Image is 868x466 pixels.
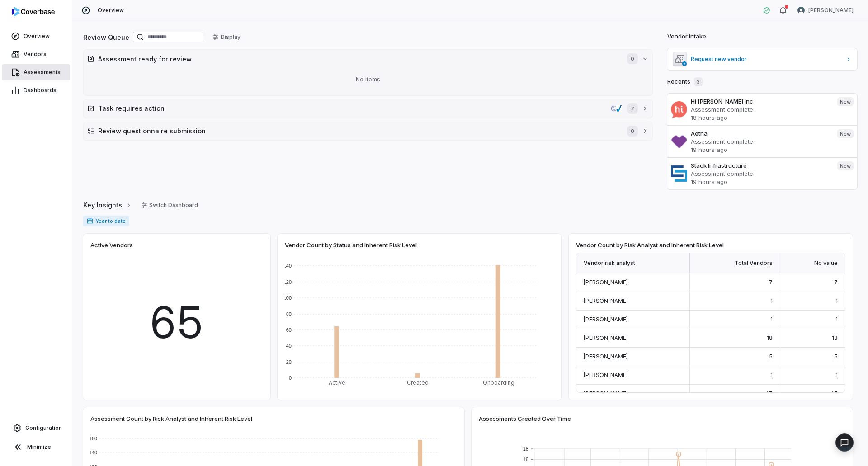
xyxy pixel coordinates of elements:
[770,372,773,378] span: 1
[4,420,68,436] a: Configuration
[834,279,838,286] span: 7
[584,372,628,378] span: [PERSON_NAME]
[627,103,638,114] span: 2
[149,290,205,355] span: 65
[83,196,132,215] a: Key Insights
[87,68,649,91] div: No items
[584,334,628,341] span: [PERSON_NAME]
[691,105,830,113] p: Assessment complete
[691,161,830,169] h3: Stack Infrastructure
[691,113,830,122] p: 18 hours ago
[286,327,292,333] text: 60
[84,50,652,68] button: Assessment ready for review0
[808,7,854,14] span: [PERSON_NAME]
[694,77,703,86] span: 3
[2,82,70,99] a: Dashboards
[690,253,780,273] div: Total Vendors
[691,97,830,105] h3: Hi [PERSON_NAME] Inc
[770,316,773,323] span: 1
[691,169,830,178] p: Assessment complete
[667,125,857,157] a: AetnaAssessment complete19 hours agoNew
[84,99,652,118] button: Task requires actiononecallcm.comenvistaforensics.com2
[286,359,292,365] text: 20
[2,28,70,44] a: Overview
[576,241,724,249] span: Vendor Count by Risk Analyst and Inherent Risk Level
[80,196,135,215] button: Key Insights
[207,30,246,44] button: Display
[835,372,838,378] span: 1
[584,297,628,304] span: [PERSON_NAME]
[780,253,845,273] div: No value
[837,129,854,138] span: New
[691,146,830,154] p: 19 hours ago
[87,218,93,224] svg: Date range for report
[98,104,607,113] h2: Task requires action
[286,311,292,317] text: 80
[667,94,857,125] a: Hi [PERSON_NAME] IncAssessment complete18 hours agoNew
[691,129,830,137] h3: Aetna
[286,343,292,348] text: 40
[523,457,528,462] text: 16
[136,198,203,212] button: Switch Dashboard
[90,241,133,249] span: Active Vendors
[283,295,292,301] text: 100
[830,390,838,397] span: 47
[283,279,292,285] text: 120
[832,334,838,341] span: 18
[770,297,773,304] span: 1
[691,178,830,186] p: 19 hours ago
[289,375,292,381] text: 0
[283,263,292,268] text: 140
[24,69,61,76] span: Assessments
[767,334,773,341] span: 18
[98,7,124,14] span: Overview
[584,390,628,397] span: [PERSON_NAME]
[24,87,57,94] span: Dashboards
[89,450,97,455] text: 140
[89,436,97,441] text: 160
[83,33,129,42] h2: Review Queue
[479,414,571,423] span: Assessments Created Over Time
[584,353,628,360] span: [PERSON_NAME]
[285,241,417,249] span: Vendor Count by Status and Inherent Risk Level
[27,443,51,451] span: Minimize
[2,46,70,62] a: Vendors
[834,353,838,360] span: 5
[691,56,842,63] span: Request new vendor
[25,424,62,432] span: Configuration
[83,216,129,226] span: Year to date
[24,33,50,40] span: Overview
[576,253,690,273] div: Vendor risk analyst
[12,7,55,16] img: logo-D7KZi-bG.svg
[667,157,857,189] a: Stack InfrastructureAssessment complete19 hours agoNew
[835,316,838,323] span: 1
[523,446,528,452] text: 18
[691,137,830,146] p: Assessment complete
[98,54,618,64] h2: Assessment ready for review
[627,53,638,64] span: 0
[792,4,859,17] button: Chadd Myers avatar[PERSON_NAME]
[667,48,857,70] a: Request new vendor
[667,32,706,41] h2: Vendor Intake
[4,438,68,456] button: Minimize
[765,390,773,397] span: 47
[584,316,628,323] span: [PERSON_NAME]
[24,51,47,58] span: Vendors
[837,161,854,170] span: New
[90,414,252,423] span: Assessment Count by Risk Analyst and Inherent Risk Level
[835,297,838,304] span: 1
[769,353,773,360] span: 5
[83,200,122,210] span: Key Insights
[769,279,773,286] span: 7
[584,279,628,286] span: [PERSON_NAME]
[84,122,652,140] button: Review questionnaire submission0
[837,97,854,106] span: New
[98,126,618,136] h2: Review questionnaire submission
[797,7,805,14] img: Chadd Myers avatar
[2,64,70,80] a: Assessments
[627,126,638,137] span: 0
[667,77,703,86] h2: Recents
